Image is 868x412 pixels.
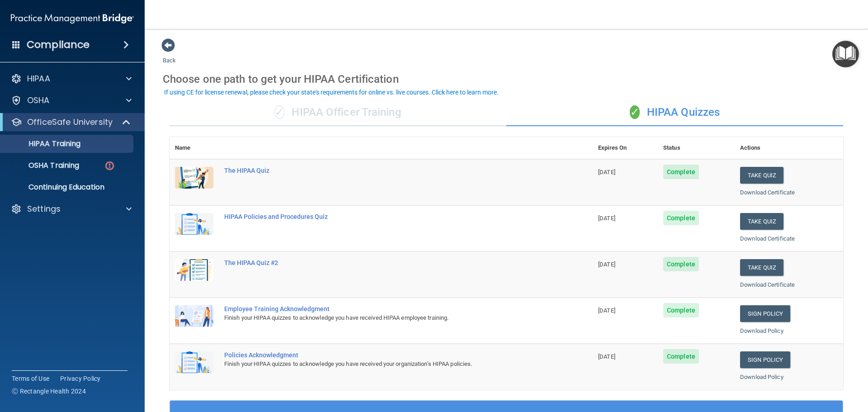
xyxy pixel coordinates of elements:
p: HIPAA Training [6,139,80,148]
span: Complete [663,165,699,179]
a: OfficeSafe University [11,117,131,128]
div: The HIPAA Quiz #2 [224,259,547,266]
div: HIPAA Officer Training [170,99,506,126]
h4: Compliance [27,38,90,51]
p: OSHA [27,95,50,106]
span: [DATE] [598,215,615,222]
div: Employee Training Acknowledgment [224,305,547,313]
th: Expires On [593,137,658,159]
p: Settings [27,204,61,214]
img: PMB logo [11,9,134,28]
div: HIPAA Quizzes [506,99,843,126]
th: Name [170,137,219,159]
div: Policies Acknowledgment [224,351,547,359]
p: OfficeSafe University [27,117,113,128]
a: Terms of Use [12,374,49,383]
a: Download Certificate [740,189,795,196]
button: Take Quiz [740,167,783,184]
button: Take Quiz [740,259,783,276]
button: Open Resource Center [832,41,859,67]
a: Download Certificate [740,281,795,288]
a: OSHA [11,95,132,106]
span: Complete [663,303,699,317]
span: [DATE] [598,353,615,360]
a: HIPAA [11,73,132,84]
span: Complete [663,211,699,225]
span: Complete [663,349,699,364]
div: If using CE for license renewal, please check your state's requirements for online vs. live cours... [164,89,499,95]
span: Complete [663,257,699,271]
div: HIPAA Policies and Procedures Quiz [224,213,547,220]
a: Download Certificate [740,235,795,242]
a: Sign Policy [740,305,790,322]
a: Privacy Policy [60,374,101,383]
th: Actions [735,137,843,159]
div: Finish your HIPAA quizzes to acknowledge you have received your organization’s HIPAA policies. [224,359,547,369]
a: Back [163,46,176,64]
button: If using CE for license renewal, please check your state's requirements for online vs. live cours... [163,88,500,97]
iframe: Drift Widget Chat Controller [712,348,857,384]
span: [DATE] [598,169,615,175]
img: danger-circle.6113f641.png [104,160,115,171]
div: Choose one path to get your HIPAA Certification [163,66,850,92]
span: [DATE] [598,307,615,314]
span: ✓ [630,105,640,119]
a: Download Policy [740,327,783,334]
span: ✓ [274,105,284,119]
div: The HIPAA Quiz [224,167,547,174]
span: [DATE] [598,261,615,268]
div: Finish your HIPAA quizzes to acknowledge you have received HIPAA employee training. [224,313,547,323]
span: Ⓒ Rectangle Health 2024 [12,387,86,396]
th: Status [658,137,735,159]
button: Take Quiz [740,213,783,230]
p: OSHA Training [6,161,79,170]
a: Settings [11,204,132,214]
p: Continuing Education [6,183,129,192]
p: HIPAA [27,73,50,84]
